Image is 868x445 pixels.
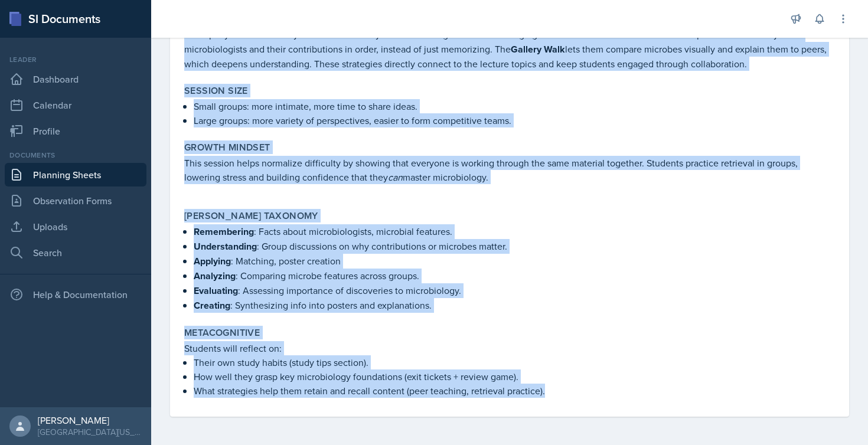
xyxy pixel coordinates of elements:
p: This session helps normalize difficulty by showing that everyone is working through the same mate... [184,156,835,184]
a: Observation Forms [5,189,146,212]
strong: Gallery Walk [511,42,565,56]
p: : Comparing microbe features across groups. [194,269,835,283]
p: Their own study habits (study tips section). [194,355,835,369]
strong: Analyzing [194,269,236,283]
p: Students will reflect on: [184,341,835,355]
p: How well they grasp key microbiology foundations (exit tickets + review game). [194,369,835,384]
p: I set up my session this way to build community while reviewing the most challenging lecture cont... [184,27,835,71]
em: can [388,171,403,184]
strong: Creating [194,299,230,312]
a: Planning Sheets [5,163,146,186]
a: Dashboard [5,67,146,91]
label: [PERSON_NAME] Taxonomy [184,210,318,222]
strong: Applying [194,254,231,268]
a: Uploads [5,215,146,238]
a: Profile [5,119,146,143]
p: : Facts about microbiologists, microbial features. [194,224,835,239]
p: : Matching, poster creation [194,254,835,269]
p: Small groups: more intimate, more time to share ideas. [194,99,835,113]
strong: Evaluating [194,284,238,297]
a: Calendar [5,93,146,117]
div: [PERSON_NAME] [38,414,142,426]
strong: Understanding [194,240,257,253]
p: : Group discussions on why contributions or microbes matter. [194,239,835,254]
label: Metacognitive [184,327,260,339]
p: Large groups: more variety of perspectives, easier to form competitive teams. [194,113,835,127]
a: Search [5,241,146,264]
p: : Synthesizing info into posters and explanations. [194,298,835,313]
div: Leader [5,54,146,65]
div: Help & Documentation [5,283,146,306]
strong: Remembering [194,225,254,238]
div: [GEOGRAPHIC_DATA][US_STATE] [38,426,142,438]
p: What strategies help them retain and recall content (peer teaching, retrieval practice). [194,384,835,398]
p: : Assessing importance of discoveries to microbiology. [194,283,835,298]
label: Session Size [184,85,248,97]
div: Documents [5,150,146,161]
label: Growth Mindset [184,142,270,153]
